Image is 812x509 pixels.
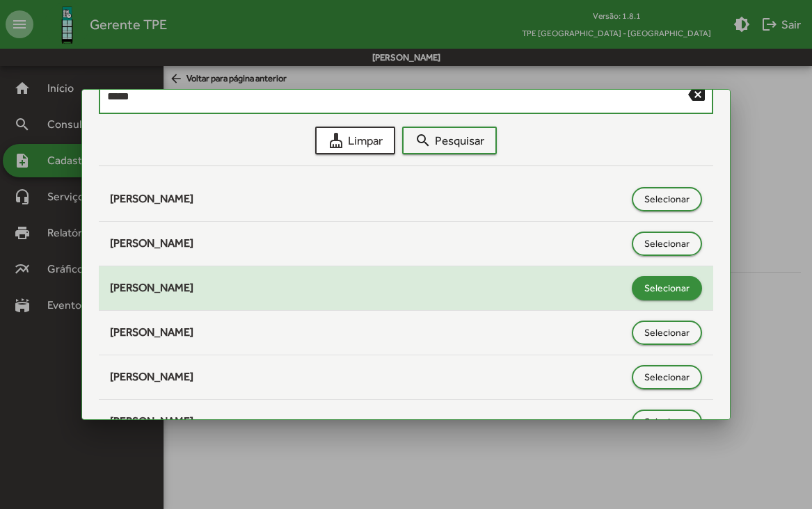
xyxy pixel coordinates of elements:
[110,370,193,383] span: [PERSON_NAME]
[644,275,690,300] span: Selecionar
[110,325,193,339] span: [PERSON_NAME]
[632,410,702,434] button: Selecionar
[110,192,193,205] span: [PERSON_NAME]
[110,236,193,250] span: [PERSON_NAME]
[688,86,705,102] mat-icon: backspace
[415,128,484,153] span: Pesquisar
[110,281,193,294] span: [PERSON_NAME]
[110,414,193,428] span: [PERSON_NAME]
[632,232,702,256] button: Selecionar
[632,365,702,389] button: Selecionar
[402,127,497,154] button: Pesquisar
[644,320,690,345] span: Selecionar
[632,276,702,300] button: Selecionar
[328,128,383,153] span: Limpar
[328,132,344,149] mat-icon: cleaning_services
[415,132,431,149] mat-icon: search
[315,127,395,154] button: Limpar
[644,231,690,256] span: Selecionar
[632,187,702,211] button: Selecionar
[644,186,690,211] span: Selecionar
[632,321,702,345] button: Selecionar
[644,364,690,389] span: Selecionar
